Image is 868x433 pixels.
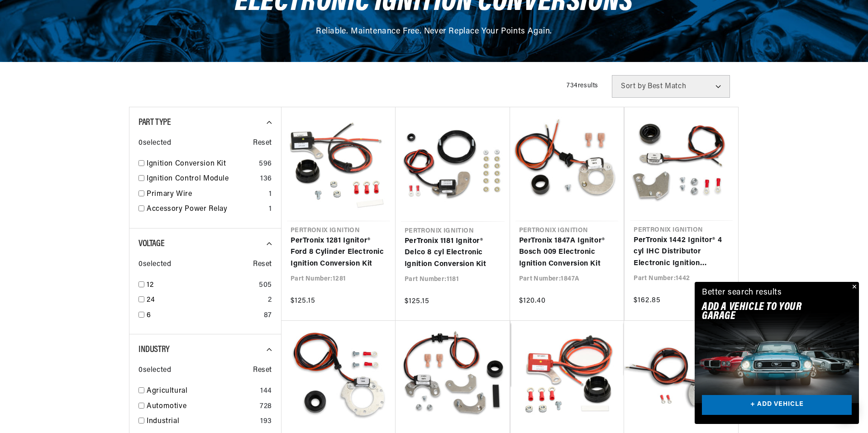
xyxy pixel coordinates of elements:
span: Sort by [621,83,646,90]
div: Better search results [702,286,782,300]
span: 734 results [567,82,598,89]
span: 0 selected [138,365,171,376]
a: PerTronix 1442 Ignitor® 4 cyl IHC Distributor Electronic Ignition Conversion Kit [634,235,729,270]
span: Reliable. Maintenance Free. Never Replace Your Points Again. [316,28,552,36]
div: 505 [259,280,272,291]
span: Voltage [138,239,164,248]
span: Part Type [138,118,171,127]
a: PerTronix 1281 Ignitor® Ford 8 Cylinder Electronic Ignition Conversion Kit [291,235,386,270]
span: Reset [253,138,272,149]
a: Agricultural [147,385,257,397]
h2: Add A VEHICLE to your garage [702,303,829,321]
a: Accessory Power Relay [147,204,265,215]
div: 728 [260,401,272,413]
div: 2 [268,295,272,306]
a: Industrial [147,416,257,428]
div: 87 [264,310,272,322]
span: Reset [253,365,272,376]
a: 6 [147,310,260,322]
span: Reset [253,259,272,271]
a: Ignition Conversion Kit [147,158,255,170]
select: Sort by [612,75,730,98]
a: 12 [147,280,255,291]
a: Ignition Control Module [147,173,257,185]
a: Automotive [147,401,256,413]
a: PerTronix 1181 Ignitor® Delco 8 cyl Electronic Ignition Conversion Kit [405,236,501,271]
div: 1 [269,204,272,215]
span: Industry [138,345,170,354]
button: Close [848,282,859,293]
span: 0 selected [138,138,171,149]
div: 144 [260,385,272,397]
div: 193 [260,416,272,428]
div: 596 [259,158,272,170]
a: 24 [147,295,264,306]
div: 1 [269,189,272,200]
div: 136 [260,173,272,185]
a: Primary Wire [147,189,265,200]
span: 0 selected [138,259,171,271]
a: PerTronix 1847A Ignitor® Bosch 009 Electronic Ignition Conversion Kit [519,235,615,270]
a: + ADD VEHICLE [702,395,852,415]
